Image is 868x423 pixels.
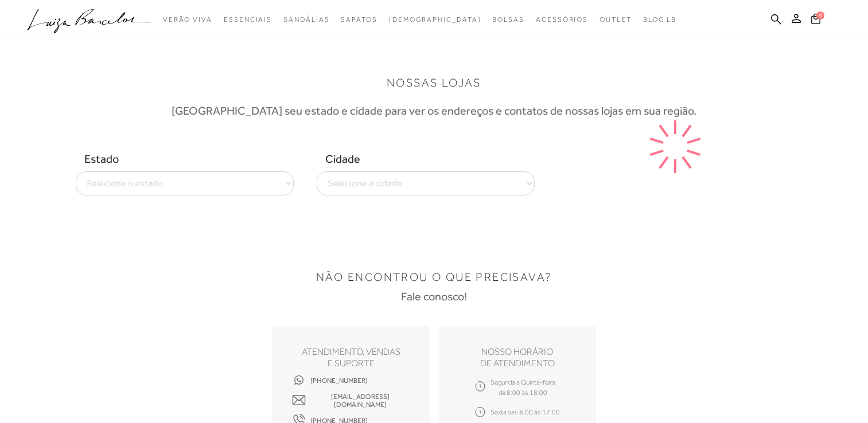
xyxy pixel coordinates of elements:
span: [DEMOGRAPHIC_DATA] [389,15,481,23]
h4: nosso horário de atendimento [480,346,555,369]
h1: NÃO ENCONTROU O QUE PRECISAVA? [316,270,552,284]
span: Sapatos [341,15,377,23]
span: BLOG LB [643,15,676,23]
span: Sandálias [283,15,329,23]
h4: ATENDIMENTO, VENDAS e suporte [302,346,400,369]
a: BLOG LB [643,9,676,30]
span: [PHONE_NUMBER] [310,377,368,385]
a: noSubCategoriesText [389,9,481,30]
a: noSubCategoriesText [283,9,329,30]
h3: Fale conosco! [401,289,467,303]
a: noSubCategoriesText [600,9,632,30]
h3: [GEOGRAPHIC_DATA] seu estado e cidade para ver os endereços e contatos de nossas lojas em sua reg... [172,104,696,117]
span: Acessórios [536,15,588,23]
button: 0 [808,13,824,28]
span: 0 [816,11,824,19]
h1: NOSSAS LOJAS [387,76,481,89]
a: noSubCategoriesText [536,9,588,30]
a: noSubCategoriesText [341,9,377,30]
span: Essenciais [224,15,272,23]
a: [PHONE_NUMBER] [292,374,368,388]
span: Outlet [600,15,632,23]
a: noSubCategoriesText [492,9,524,30]
span: Estado [76,152,294,166]
span: Bolsas [492,15,524,23]
span: [EMAIL_ADDRESS][DOMAIN_NAME] [310,393,410,409]
span: Sexta das 8:00 às 17:00 [491,407,560,417]
span: Cidade [317,152,535,166]
span: Segunda a Quinta-feira de 8:00 às 18:00 [491,377,555,398]
a: noSubCategoriesText [163,9,212,30]
a: noSubCategoriesText [224,9,272,30]
span: Verão Viva [163,15,212,23]
a: [EMAIL_ADDRESS][DOMAIN_NAME] [292,394,410,408]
